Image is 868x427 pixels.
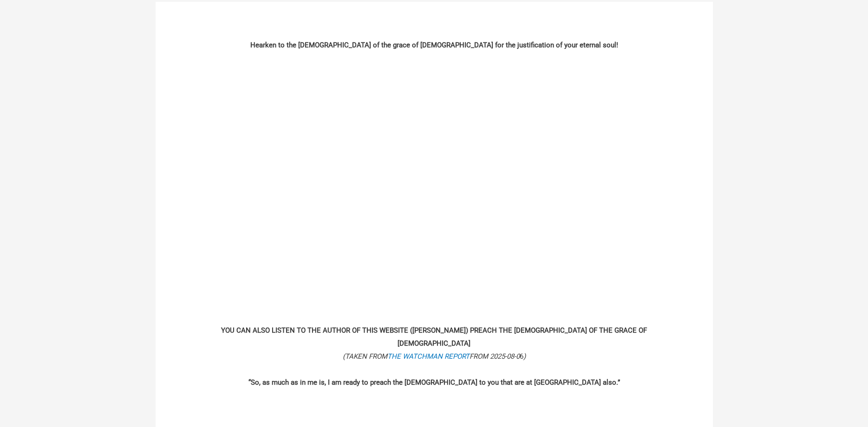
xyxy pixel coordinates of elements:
[248,378,620,387] strong: “So, as much as in me is, I am ready to preach the [DEMOGRAPHIC_DATA] to you that are at [GEOGRAP...
[250,41,618,49] strong: Hearken to the [DEMOGRAPHIC_DATA] of the grace of [DEMOGRAPHIC_DATA] for the justification of you...
[202,63,666,324] iframe: The gospel of the grace of God
[343,352,520,361] em: (TAKEN FROM FROM 2025-08-0
[523,352,526,361] em: )
[202,324,666,389] p: 6
[221,326,647,348] strong: YOU CAN ALSO LISTEN TO THE AUTHOR OF THIS WEBSITE ([PERSON_NAME]) PREACH THE [DEMOGRAPHIC_DATA] O...
[387,352,470,361] a: THE WATCHMAN REPORT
